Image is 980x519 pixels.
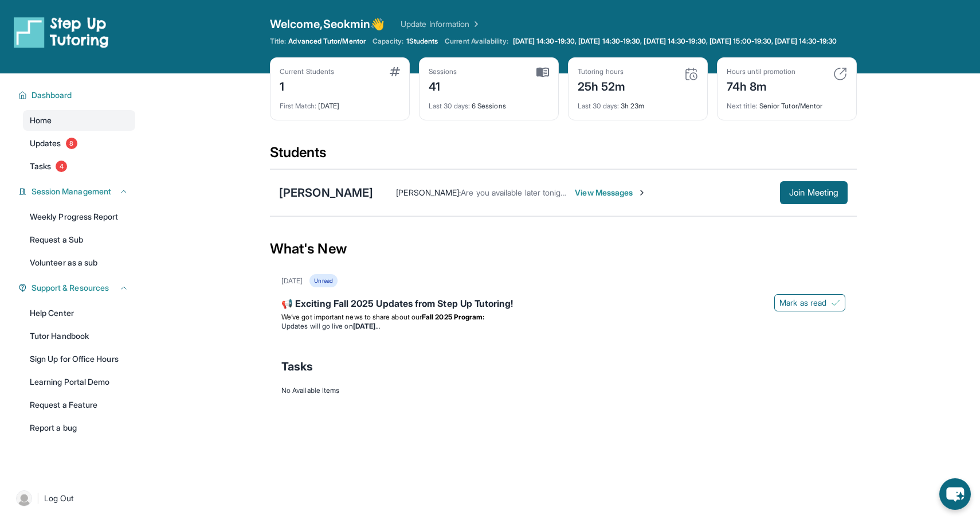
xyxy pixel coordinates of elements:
[511,37,840,46] a: [DATE] 14:30-19:30, [DATE] 14:30-19:30, [DATE] 14:30-19:30, [DATE] 15:00-19:30, [DATE] 14:30-19:30
[27,282,128,294] button: Support & Resources
[281,358,313,374] span: Tasks
[23,229,135,250] a: Request a Sub
[32,186,111,197] span: Session Management
[11,486,135,511] a: |Log Out
[406,37,438,46] span: 1 Students
[23,395,135,415] a: Request a Feature
[281,322,845,331] li: Updates will go live on
[789,189,838,196] span: Join Meeting
[23,156,135,177] a: Tasks4
[23,206,135,227] a: Weekly Progress Report
[30,161,51,172] span: Tasks
[30,115,52,126] span: Home
[270,143,857,169] div: Students
[578,76,626,95] div: 25h 52m
[270,224,857,274] div: What's New
[27,186,128,197] button: Session Management
[536,67,549,77] img: card
[23,349,135,369] a: Sign Up for Office Hours
[23,110,135,131] a: Home
[309,274,337,287] div: Unread
[401,18,481,30] a: Update Information
[939,478,971,510] button: chat-button
[44,493,74,504] span: Log Out
[280,67,334,76] div: Current Students
[461,188,650,197] span: Are you available later tonight? Or we can do [DATE]
[27,89,128,101] button: Dashboard
[429,102,470,110] span: Last 30 days :
[23,303,135,323] a: Help Center
[14,16,109,48] img: logo
[637,188,646,197] img: Chevron-Right
[445,37,508,46] span: Current Availability:
[779,297,826,309] span: Mark as read
[578,102,619,110] span: Last 30 days :
[833,67,847,81] img: card
[422,313,484,321] strong: Fall 2025 Program:
[513,37,837,46] span: [DATE] 14:30-19:30, [DATE] 14:30-19:30, [DATE] 14:30-19:30, [DATE] 15:00-19:30, [DATE] 14:30-19:30
[281,313,422,321] span: We’ve got important news to share about our
[429,76,457,95] div: 41
[16,490,32,506] img: user-img
[23,133,135,154] a: Updates8
[270,37,286,46] span: Title:
[279,185,373,201] div: [PERSON_NAME]
[37,491,40,505] span: |
[288,37,365,46] span: Advanced Tutor/Mentor
[390,67,400,76] img: card
[281,386,845,395] div: No Available Items
[780,181,848,204] button: Join Meeting
[774,294,845,311] button: Mark as read
[396,188,461,197] span: [PERSON_NAME] :
[23,326,135,346] a: Tutor Handbook
[32,282,109,294] span: Support & Resources
[281,276,303,286] div: [DATE]
[66,138,77,149] span: 8
[270,16,385,32] span: Welcome, Seokmin 👋
[727,95,847,111] div: Senior Tutor/Mentor
[32,89,72,101] span: Dashboard
[280,95,400,111] div: [DATE]
[469,18,481,30] img: Chevron Right
[727,76,795,95] div: 74h 8m
[684,67,698,81] img: card
[727,102,758,110] span: Next title :
[429,95,549,111] div: 6 Sessions
[727,67,795,76] div: Hours until promotion
[831,298,840,307] img: Mark as read
[429,67,457,76] div: Sessions
[280,76,334,95] div: 1
[23,417,135,438] a: Report a bug
[280,102,316,110] span: First Match :
[373,37,404,46] span: Capacity:
[578,67,626,76] div: Tutoring hours
[353,322,380,330] strong: [DATE]
[578,95,698,111] div: 3h 23m
[30,138,61,149] span: Updates
[23,252,135,273] a: Volunteer as a sub
[281,296,845,313] div: 📢 Exciting Fall 2025 Updates from Step Up Tutoring!
[575,187,646,198] span: View Messages
[56,161,67,172] span: 4
[23,372,135,392] a: Learning Portal Demo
